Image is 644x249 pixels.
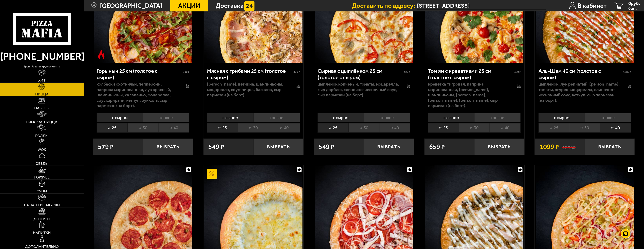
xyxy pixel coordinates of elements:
div: Горыныч 25 см (толстое с сыром) [97,68,182,81]
div: Сырная с цыплёнком 25 см (толстое с сыром) [318,68,403,81]
button: Выбрать [143,139,193,155]
input: Ваш адрес доставки [417,2,546,9]
p: цыпленок копченый, томаты, моцарелла, сыр дорблю, сливочно-чесночный соус, сыр пармезан (на борт). [318,82,400,98]
span: 659 ₽ [429,143,445,150]
span: Хит [38,78,46,82]
span: Санкт-Петербург, Белоостровская улица, 27, подъезд 6 [417,2,546,9]
li: с сыром [538,113,585,122]
span: Дополнительно [25,245,59,249]
button: Выбрать [474,139,524,155]
button: Выбрать [364,139,414,155]
button: Выбрать [585,139,635,155]
img: Акционный [207,169,217,179]
li: с сыром [207,113,253,122]
span: 549 ₽ [319,143,334,150]
img: 15daf4d41897b9f0e9f617042186c801.svg [244,1,254,11]
li: 40 [269,123,300,132]
span: Доставка [216,2,244,9]
li: тонкое [474,113,521,122]
div: Аль-Шам 40 см (толстое с сыром) [538,68,622,81]
span: 579 ₽ [98,143,114,150]
span: Напитки [33,231,51,235]
span: 420 г [404,70,410,74]
button: Выбрать [253,139,303,155]
span: WOK [38,148,46,152]
span: 0 руб. [628,1,640,6]
li: 30 [569,123,600,132]
li: 40 [490,123,521,132]
li: тонкое [364,113,410,122]
li: 25 [318,123,348,132]
li: 40 [158,123,189,132]
li: тонкое [253,113,300,122]
li: 30 [238,123,269,132]
li: 30 [459,123,490,132]
p: креветка тигровая, паприка маринованная, [PERSON_NAME], шампиньоны, [PERSON_NAME], [PERSON_NAME],... [428,82,510,108]
s: 1209 ₽ [562,143,576,150]
span: 430 г [183,70,189,74]
li: тонкое [143,113,189,122]
p: цыпленок, лук репчатый, [PERSON_NAME], томаты, огурец, моцарелла, сливочно-чесночный соус, кетчуп... [538,82,621,103]
li: 25 [428,123,459,132]
span: Римская пицца [26,120,57,124]
span: Наборы [34,106,50,110]
div: Том ям с креветками 25 см (толстое с сыром) [428,68,513,81]
span: Пицца [35,92,49,96]
span: Роллы [35,134,48,138]
span: Обеды [35,162,48,166]
li: тонкое [585,113,631,122]
span: В кабинет [578,2,607,9]
li: 25 [97,123,127,132]
span: 549 ₽ [208,143,224,150]
p: колбаски Охотничьи, пепперони, паприка маринованная, лук красный, шампиньоны, халапеньо, моцарелл... [97,82,179,108]
li: с сыром [318,113,364,122]
span: Десерты [34,217,50,221]
span: 0 шт. [628,6,640,10]
div: Мясная с грибами 25 см (толстое с сыром) [207,68,292,81]
p: [PERSON_NAME], ветчина, шампиньоны, моцарелла, соус-пицца, базилик, сыр пармезан (на борт). [207,82,290,98]
li: с сыром [428,113,474,122]
li: с сыром [97,113,143,122]
span: Салаты и закуски [24,203,60,207]
span: 1099 ₽ [540,143,559,150]
li: 40 [379,123,410,132]
span: Акции [178,2,200,9]
span: Супы [37,189,47,193]
li: 25 [538,123,569,132]
span: Доставить по адресу: [352,2,417,9]
span: 430 г [294,70,300,74]
li: 25 [207,123,238,132]
span: [GEOGRAPHIC_DATA] [100,2,162,9]
span: Горячее [34,175,50,179]
li: 30 [348,123,379,132]
span: 1280 г [623,70,631,74]
span: 480 г [514,70,521,74]
img: Острое блюдо [96,49,106,59]
li: 30 [127,123,158,132]
li: 40 [600,123,631,132]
